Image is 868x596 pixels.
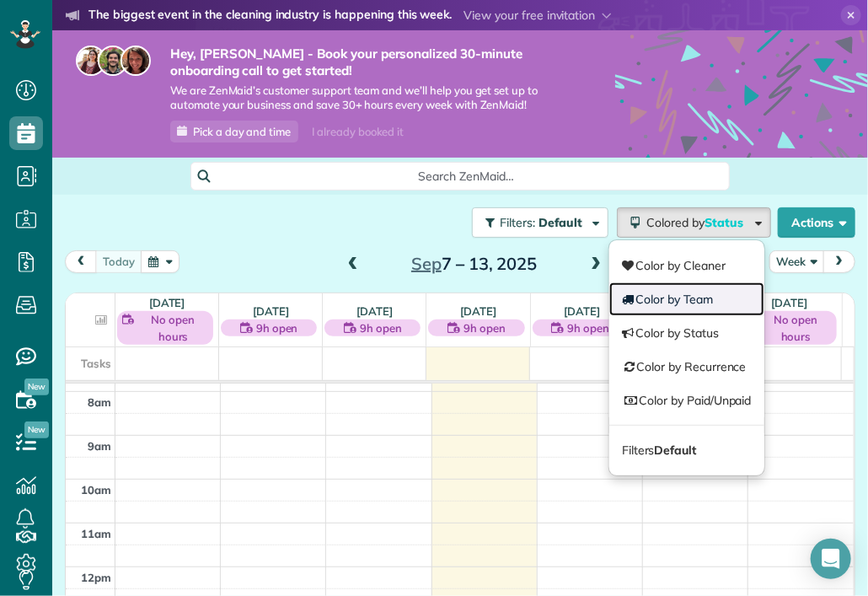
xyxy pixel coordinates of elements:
span: Colored by [646,215,749,230]
span: Filters [622,443,696,458]
img: maria-72a9807cf96188c08ef61303f053569d2e2a8a1cde33d635c8a3ac13582a053d.jpg [76,46,106,76]
strong: Hey, [PERSON_NAME] - Book your personalized 30-minute onboarding call to get started! [170,46,565,78]
a: Color by Recurrence [609,350,764,384]
span: 10am [81,483,111,497]
img: michelle-19f622bdf1676172e81f8f8fba1fb50e276960ebfe0243fe18214015130c80e4.jpg [121,46,151,76]
a: Color by Cleaner [609,249,764,282]
span: 9h open [567,319,609,336]
span: We are ZenMaid’s customer support team and we’ll help you get set up to automate your business an... [170,83,565,112]
span: 11am [81,527,111,540]
div: I already booked it [302,121,414,142]
button: prev [65,250,97,273]
span: Sep [411,253,442,274]
button: Actions [778,207,855,238]
a: [DATE] [564,304,600,318]
span: New [24,421,49,438]
a: [DATE] [356,304,393,318]
span: 9h open [256,319,298,336]
a: Color by Paid/Unpaid [609,384,764,417]
strong: The biggest event in the cleaning industry is happening this week. [88,7,452,25]
a: Color by Status [609,316,764,350]
a: FiltersDefault [609,433,764,467]
a: Pick a day and time [170,121,298,142]
button: Filters: Default [472,207,608,238]
a: Color by Team [609,282,764,316]
button: next [823,250,855,273]
img: jorge-587dff0eeaa6aab1f244e6dc62b8924c3b6ad411094392a53c71c6c4a576187d.jpg [98,46,128,76]
button: Week [769,250,825,273]
span: 12pm [81,571,111,584]
a: Filters: Default [463,207,608,238]
a: [DATE] [772,296,808,309]
span: 9h open [463,319,506,336]
span: New [24,379,49,395]
span: No open hours [760,311,832,345]
span: 9h open [360,319,402,336]
h2: 7 – 13, 2025 [369,255,580,273]
span: Default [538,215,583,230]
a: [DATE] [149,296,185,309]
a: [DATE] [253,304,289,318]
span: Pick a day and time [193,125,291,138]
span: No open hours [137,311,208,345]
span: 8am [88,395,111,409]
span: Tasks [81,357,111,370]
button: Colored byStatus [617,207,771,238]
button: today [95,250,142,273]
span: 9am [88,439,111,453]
a: [DATE] [460,304,496,318]
div: Open Intercom Messenger [811,539,851,579]
strong: Default [655,443,697,458]
span: Filters: [500,215,535,230]
span: Status [705,215,746,230]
